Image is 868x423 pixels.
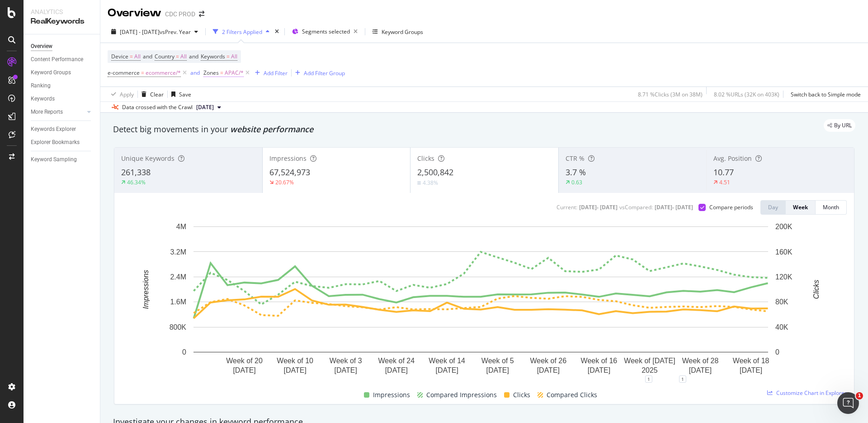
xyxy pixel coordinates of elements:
a: More Reports [31,107,85,117]
text: 2.4M [170,273,186,281]
a: Explorer Bookmarks [31,138,94,147]
text: Impressions [142,270,150,309]
span: vs Prev. Year [160,28,191,36]
text: 2025 [642,366,658,374]
text: [DATE] [740,366,762,374]
button: Clear [138,87,164,101]
text: Week of 24 [378,357,415,365]
span: Impressions [269,154,307,163]
div: Ranking [31,81,51,91]
div: 2 Filters Applied [222,28,262,36]
text: [DATE] [486,366,509,374]
button: [DATE] [193,102,225,113]
text: Week of 18 [733,357,769,365]
div: Keywords [31,94,55,104]
div: [DATE] - [DATE] [655,203,693,211]
div: Apply [120,91,134,98]
img: Equal [417,182,421,184]
div: Add Filter Group [304,69,345,77]
span: Impressions [373,389,410,400]
text: [DATE] [689,366,712,374]
text: 80K [775,298,788,306]
text: [DATE] [435,366,458,374]
span: = [226,53,230,60]
text: Week of 10 [277,357,313,365]
div: legacy label [824,119,855,132]
button: Keyword Groups [369,24,427,39]
span: Zones [203,69,219,77]
text: Week of 3 [330,357,362,365]
span: Compared Impressions [426,389,497,400]
span: = [176,53,179,60]
div: Switch back to Simple mode [791,91,861,98]
button: and [190,68,200,77]
span: 3.7 % [566,167,586,178]
a: Customize Chart in Explorer [767,389,847,397]
a: Keyword Groups [31,68,94,77]
iframe: Intercom live chat [837,392,859,414]
div: Keyword Sampling [31,155,77,164]
span: Clicks [417,154,434,163]
span: Keywords [201,53,225,60]
div: and [190,69,200,77]
text: Week of 16 [581,357,618,365]
span: 261,338 [121,167,151,178]
a: Keywords Explorer [31,125,94,134]
a: Ranking [31,81,94,91]
text: 1.6M [170,298,186,306]
text: Week of [DATE] [624,357,675,365]
span: = [141,69,144,77]
span: 1 [856,392,863,399]
div: More Reports [31,107,63,117]
div: 46.34% [127,178,146,186]
span: 2,500,842 [417,167,453,178]
div: Analytics [31,7,93,16]
span: Compared Clicks [547,389,597,400]
a: Overview [31,42,94,51]
div: 1 [679,375,686,383]
text: 40K [775,323,788,331]
span: = [130,53,133,60]
button: Day [760,200,786,215]
div: 20.67% [275,178,294,186]
div: arrow-right-arrow-left [199,11,204,17]
text: 800K [170,323,187,331]
div: 1 [645,375,652,383]
span: ecommerce/* [146,67,181,79]
a: Keywords [31,94,94,104]
span: Unique Keywords [121,154,175,163]
div: A chart. [122,222,840,379]
div: Overview [108,5,161,21]
span: By URL [834,123,852,128]
span: 10.77 [713,167,734,178]
div: Month [823,203,839,211]
div: vs Compared : [619,203,653,211]
text: [DATE] [335,366,357,374]
div: times [273,27,281,36]
div: Data crossed with the Crawl [122,103,193,111]
span: 2025 Aug. 29th [196,103,214,111]
span: Customize Chart in Explorer [776,389,847,397]
span: CTR % [566,154,585,163]
text: 4M [176,223,186,231]
text: Week of 5 [481,357,514,365]
div: RealKeywords [31,16,93,27]
span: Clicks [513,389,530,400]
button: Month [816,200,847,215]
text: [DATE] [283,366,306,374]
div: Keywords Explorer [31,125,76,134]
a: Keyword Sampling [31,155,94,164]
span: e-commerce [108,69,140,77]
div: Keyword Groups [382,28,423,36]
div: Keyword Groups [31,68,71,77]
text: [DATE] [588,366,610,374]
div: 8.71 % Clicks ( 3M on 38M ) [638,91,703,98]
button: Add Filter [251,67,288,78]
span: Segments selected [302,28,350,35]
span: All [231,50,237,63]
button: Week [786,200,816,215]
div: 8.02 % URLs ( 32K on 403K ) [714,91,779,98]
span: Avg. Position [713,154,752,163]
text: [DATE] [233,366,255,374]
div: 4.38% [423,179,438,187]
